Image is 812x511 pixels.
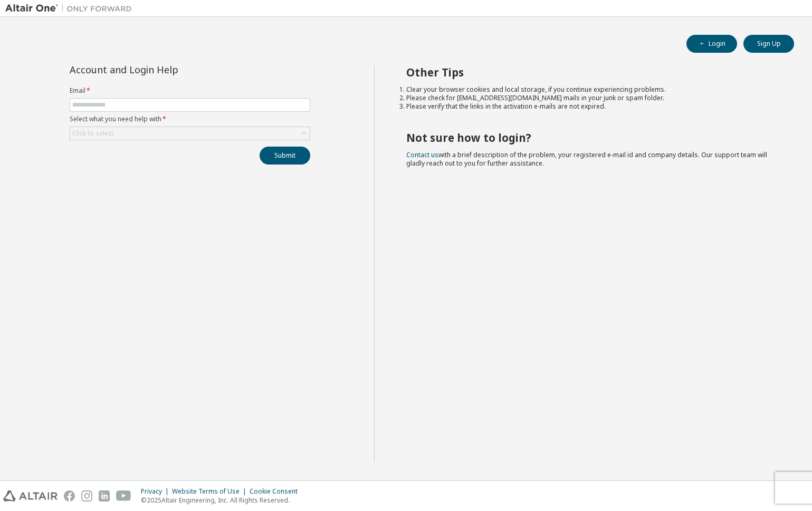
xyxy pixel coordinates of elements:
h2: Other Tips [406,65,775,79]
li: Please verify that the links in the activation e-mails are not expired. [406,102,775,111]
p: © 2025 Altair Engineering, Inc. All Rights Reserved. [141,496,304,505]
button: Sign Up [743,35,794,53]
li: Please check for [EMAIL_ADDRESS][DOMAIN_NAME] mails in your junk or spam folder. [406,94,775,102]
label: Select what you need help with [70,115,310,123]
li: Clear your browser cookies and local storage, if you continue experiencing problems. [406,85,775,94]
a: Contact us [406,150,438,159]
div: Click to select [70,127,310,140]
img: linkedin.svg [99,490,110,502]
div: Account and Login Help [70,65,262,74]
div: Cookie Consent [250,487,304,496]
span: with a brief description of the problem, your registered e-mail id and company details. Our suppo... [406,150,767,168]
img: facebook.svg [64,490,75,502]
div: Click to select [72,129,113,138]
button: Submit [260,147,310,165]
div: Privacy [141,487,172,496]
div: Website Terms of Use [172,487,250,496]
h2: Not sure how to login? [406,131,775,144]
button: Login [686,35,737,53]
img: Altair One [5,3,137,14]
img: youtube.svg [116,490,131,502]
img: altair_logo.svg [3,490,58,502]
img: instagram.svg [81,490,92,502]
label: Email [70,86,310,95]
